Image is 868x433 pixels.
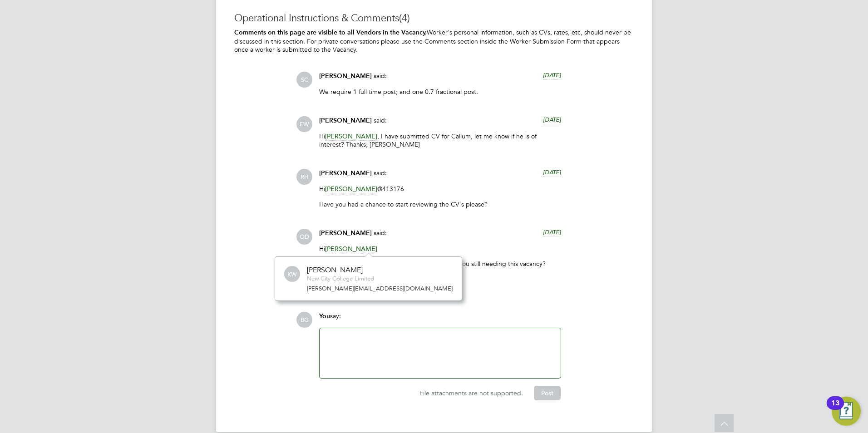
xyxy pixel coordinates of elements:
span: [PERSON_NAME] [325,132,377,141]
p: Hi @413176 [319,185,561,193]
b: Comments on this page are visible to all Vendors in the Vacancy. [234,29,427,36]
div: say: [319,312,561,328]
p: Worker's personal information, such as CVs, rates, etc, should never be discussed in this section... [234,28,634,54]
span: [PERSON_NAME] [325,245,377,253]
span: You [319,312,330,320]
span: [PERSON_NAME] [325,185,377,193]
h3: Operational Instructions & Comments [234,12,634,25]
span: said: [374,116,387,124]
span: said: [374,169,387,177]
div: 13 [831,403,839,415]
p: Hi , I have submitted CV for Callum, let me know if he is of interest? Thanks, [PERSON_NAME] [319,132,561,148]
span: KW [284,266,300,282]
span: [DATE] [543,71,561,79]
span: [PERSON_NAME] [319,229,372,237]
p: We require 1 full time post; and one 0.7 fractional post. [319,88,561,96]
p: Hi [319,245,561,253]
p: Have you had a chance to start reviewing the CV's please? [319,200,561,208]
button: Open Resource Center, 13 new notifications [832,397,861,426]
span: File attachments are not supported. [419,389,523,397]
span: [DATE] [543,168,561,176]
span: [DATE] [543,228,561,236]
span: EW [296,116,312,132]
span: RH [296,169,312,185]
span: BG [296,312,312,328]
span: [DATE] [543,116,561,123]
span: [PERSON_NAME] [319,169,372,177]
span: [PERSON_NAME] [319,72,372,80]
div: [PERSON_NAME] [307,266,374,275]
span: said: [374,72,387,80]
div: New City College Limited [307,275,374,283]
span: said: [374,229,387,237]
span: SC [296,72,312,88]
a: [PERSON_NAME][EMAIL_ADDRESS][DOMAIN_NAME] [307,285,453,292]
span: OD [296,229,312,245]
span: (4) [399,12,410,24]
button: Post [534,386,561,400]
span: [PERSON_NAME] [319,117,372,124]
